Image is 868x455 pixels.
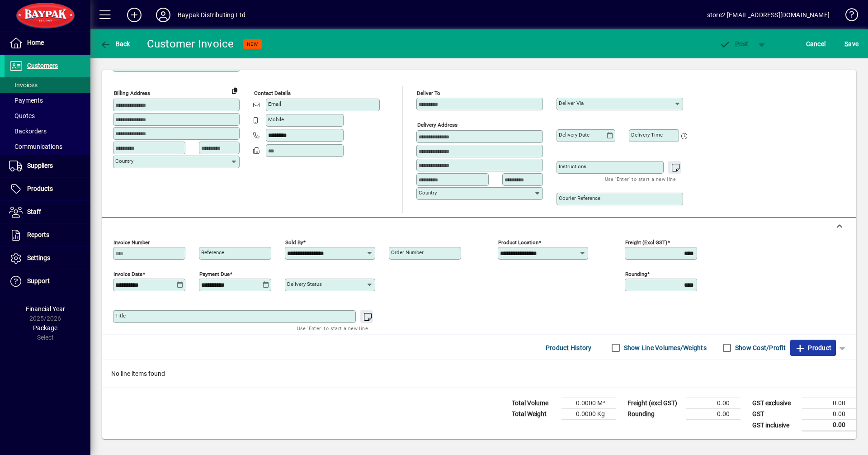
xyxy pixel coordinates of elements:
td: Freight (excl GST) [623,398,686,409]
a: Suppliers [5,155,90,177]
button: Product [790,340,836,356]
a: Quotes [5,108,90,123]
span: Home [27,39,44,46]
span: ave [844,37,859,51]
div: Baypak Distributing Ltd [178,8,245,22]
button: Back [98,36,132,52]
mat-label: Deliver via [559,100,584,106]
span: Staff [27,208,41,215]
a: Payments [5,93,90,108]
a: Products [5,178,90,200]
span: Product History [546,341,592,355]
span: Reports [27,231,49,238]
button: Product History [542,340,595,356]
div: Customer Invoice [147,37,234,51]
span: P [735,40,739,47]
a: Reports [5,224,90,246]
mat-label: Reference [201,249,224,256]
td: 0.00 [802,409,856,420]
td: GST [748,409,802,420]
td: 0.0000 M³ [561,398,616,409]
a: Backorders [5,123,90,139]
a: Communications [5,139,90,154]
td: Total Volume [507,398,561,409]
td: 0.00 [686,409,741,420]
span: ost [719,40,749,47]
span: NEW [247,41,258,47]
span: Back [100,40,130,47]
span: Quotes [9,112,35,119]
mat-label: Payment due [199,271,230,277]
td: 0.00 [686,398,741,409]
mat-label: Sold by [285,239,303,246]
app-page-header-button: Back [90,36,140,52]
mat-label: Email [268,101,281,107]
button: Copy to Delivery address [227,83,242,98]
a: Settings [5,247,90,270]
a: Home [5,32,90,54]
span: Package [33,324,57,332]
button: Profile [149,7,178,23]
button: Save [842,36,861,52]
label: Show Cost/Profit [733,343,786,352]
mat-label: Product location [498,239,538,246]
mat-hint: Use 'Enter' to start a new line [297,323,368,333]
span: Suppliers [27,162,53,169]
div: store2 [EMAIL_ADDRESS][DOMAIN_NAME] [707,8,830,22]
span: Invoices [9,81,38,89]
td: Rounding [623,409,686,420]
mat-label: Deliver To [417,90,440,96]
mat-label: Rounding [625,271,647,277]
td: GST exclusive [748,398,802,409]
button: Cancel [804,36,828,52]
td: 0.00 [802,420,856,431]
mat-label: Country [419,190,437,196]
span: Payments [9,97,43,104]
mat-label: Invoice date [113,271,142,277]
mat-label: Title [115,313,126,319]
mat-hint: Use 'Enter' to start a new line [605,174,676,184]
mat-label: Mobile [268,116,284,123]
a: Support [5,270,90,293]
mat-label: Country [115,158,133,164]
span: Cancel [806,37,826,51]
span: Financial Year [26,305,65,313]
span: S [844,40,848,47]
button: Add [120,7,149,23]
mat-label: Instructions [559,163,586,170]
mat-label: Order number [391,249,424,256]
a: Invoices [5,77,90,93]
td: Total Weight [507,409,561,420]
td: 0.0000 Kg [561,409,616,420]
mat-label: Delivery date [559,132,590,138]
mat-label: Delivery status [287,281,322,287]
a: Staff [5,201,90,223]
td: 0.00 [802,398,856,409]
a: Knowledge Base [839,2,857,31]
mat-label: Invoice number [113,239,150,246]
span: Backorders [9,128,47,135]
span: Product [795,341,831,355]
span: Communications [9,143,62,150]
mat-label: Delivery time [631,132,663,138]
span: Customers [27,62,58,69]
mat-label: Courier Reference [559,195,600,201]
span: Support [27,277,50,284]
span: Products [27,185,53,192]
div: No line items found [102,360,856,388]
mat-label: Freight (excl GST) [625,239,667,246]
td: GST inclusive [748,420,802,431]
span: Settings [27,254,50,261]
button: Post [715,36,753,52]
label: Show Line Volumes/Weights [622,343,707,352]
